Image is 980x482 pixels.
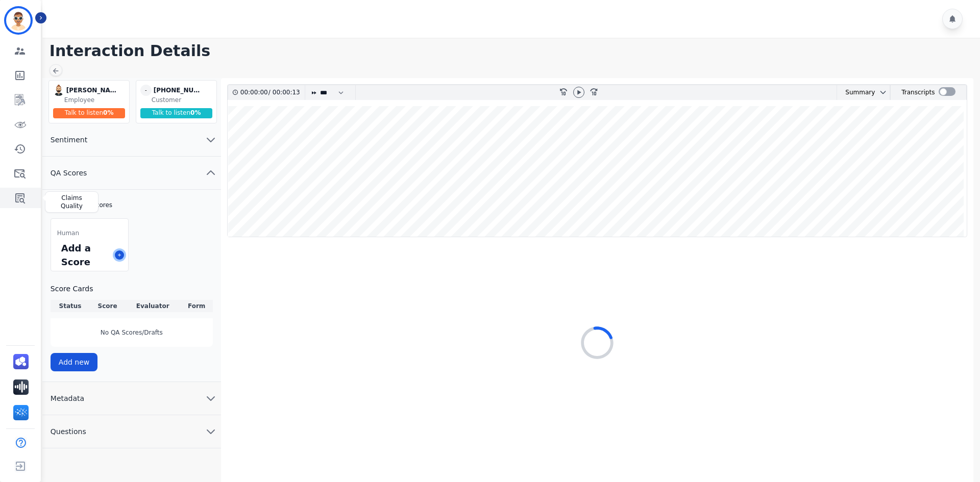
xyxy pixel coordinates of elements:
[42,382,221,415] button: Metadata chevron down
[190,109,201,116] span: 0 %
[271,85,299,100] div: 00:00:13
[879,88,887,96] svg: chevron down
[42,393,92,403] span: Metadata
[154,85,205,96] div: [PHONE_NUMBER]
[42,157,221,190] button: QA Scores chevron up
[42,415,221,448] button: Questions chevron down
[51,300,90,312] th: Status
[875,88,887,96] button: chevron down
[90,300,125,312] th: Score
[240,85,303,100] div: /
[52,200,213,210] div: Back to scores
[64,96,127,104] div: Employee
[50,42,980,60] h1: Interaction Details
[140,85,152,96] span: -
[901,85,935,100] div: Transcripts
[42,426,94,437] span: Questions
[181,300,213,312] th: Form
[6,8,31,33] img: Bordered avatar
[51,353,98,371] button: Add new
[51,318,213,347] div: No QA Scores/Drafts
[205,425,217,438] svg: chevron down
[42,135,95,145] span: Sentiment
[205,134,217,146] svg: chevron down
[205,392,217,404] svg: chevron down
[837,85,875,100] div: Summary
[53,108,126,118] div: Talk to listen
[57,229,79,237] span: Human
[152,96,214,104] div: Customer
[125,300,181,312] th: Evaluator
[59,239,111,271] div: Add a Score
[42,123,221,157] button: Sentiment chevron down
[140,108,213,118] div: Talk to listen
[42,168,95,178] span: QA Scores
[205,167,217,179] svg: chevron up
[240,85,268,100] div: 00:00:00
[66,85,117,96] div: [PERSON_NAME]
[103,109,113,116] span: 0 %
[51,284,213,294] h3: Score Cards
